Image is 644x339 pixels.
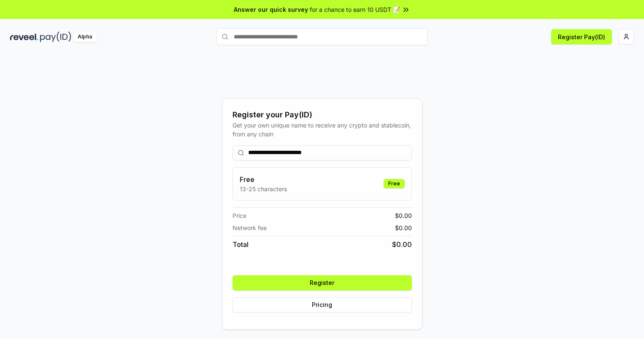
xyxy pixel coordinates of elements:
[310,5,400,14] span: for a chance to earn 10 USDT 📝
[233,275,412,290] button: Register
[73,32,97,42] div: Alpha
[10,32,38,42] img: reveel_dark
[240,184,287,193] p: 13-25 characters
[233,121,412,138] div: Get your own unique name to receive any crypto and stablecoin, from any chain
[233,239,249,250] span: Total
[233,109,412,121] div: Register your Pay(ID)
[233,223,267,232] span: Network fee
[40,32,71,42] img: pay_id
[234,5,308,14] span: Answer our quick survey
[551,29,612,44] button: Register Pay(ID)
[233,211,246,220] span: Price
[384,179,405,188] div: Free
[395,223,412,232] span: $ 0.00
[240,174,287,184] h3: Free
[392,239,412,250] span: $ 0.00
[233,297,412,312] button: Pricing
[395,211,412,220] span: $ 0.00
